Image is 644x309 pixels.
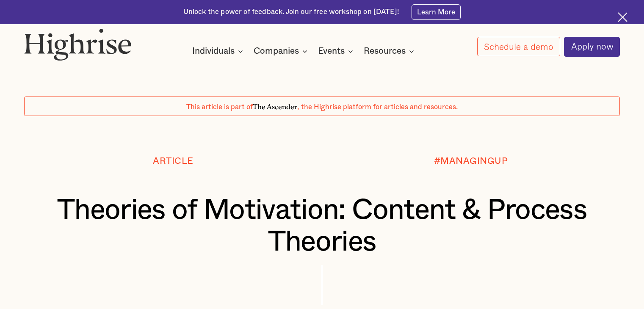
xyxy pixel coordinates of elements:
h1: Theories of Motivation: Content & Process Theories [49,194,595,257]
div: Events [318,46,345,56]
div: Resources [364,46,417,56]
div: #MANAGINGUP [434,156,508,166]
div: Companies [254,46,299,56]
div: Unlock the power of feedback. Join our free workshop on [DATE]! [183,7,399,17]
div: Resources [364,46,406,56]
div: Individuals [192,46,235,56]
img: Highrise logo [24,28,132,61]
div: Companies [254,46,310,56]
div: Events [318,46,356,56]
a: Schedule a demo [477,37,560,56]
span: , the Highrise platform for articles and resources. [297,104,458,110]
div: Individuals [192,46,246,56]
div: Article [153,156,193,166]
img: Cross icon [618,12,627,22]
a: Apply now [564,37,620,57]
a: Learn More [412,4,461,19]
span: The Ascender [253,101,297,110]
span: This article is part of [186,104,253,110]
